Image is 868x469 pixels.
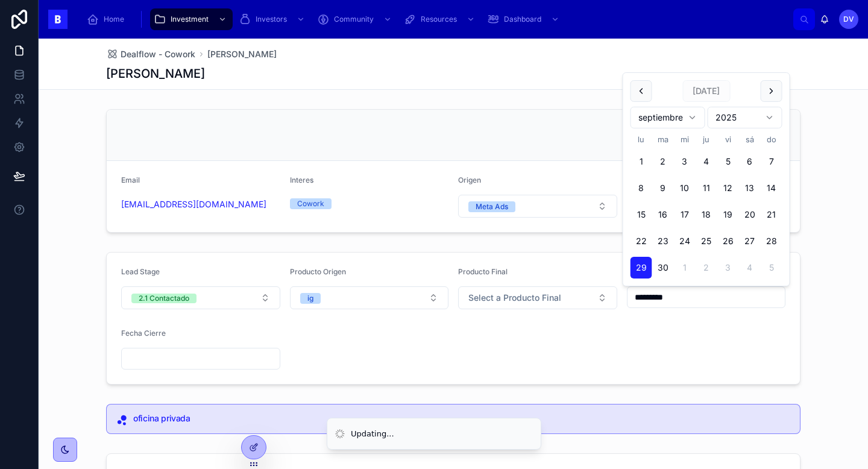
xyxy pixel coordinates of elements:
button: jueves, 25 de septiembre de 2025 [696,230,717,252]
a: Dealflow - Cowork [106,48,195,60]
span: Resources [421,14,457,24]
button: viernes, 12 de septiembre de 2025 [717,177,739,199]
button: Select Button [458,195,617,218]
button: viernes, 5 de septiembre de 2025 [717,151,739,172]
button: miércoles, 3 de septiembre de 2025 [674,151,696,172]
th: miércoles [674,133,696,146]
span: Producto Origen [290,267,346,276]
span: DV [843,14,854,24]
button: domingo, 21 de septiembre de 2025 [761,204,782,225]
span: Select a Producto Final [468,292,561,304]
button: martes, 16 de septiembre de 2025 [652,204,674,225]
span: Lead Stage [121,267,160,276]
button: Select Button [458,286,617,309]
div: Updating... [351,428,394,440]
button: sábado, 4 de octubre de 2025 [739,257,761,279]
th: jueves [696,133,717,146]
button: domingo, 28 de septiembre de 2025 [761,230,782,252]
button: sábado, 27 de septiembre de 2025 [739,230,761,252]
button: Today, lunes, 29 de septiembre de 2025, selected [631,257,652,279]
button: lunes, 1 de septiembre de 2025 [631,151,652,172]
div: ig [307,293,313,304]
button: Unselect META_ADS [468,200,515,212]
h5: oficina privada [133,414,790,423]
span: Interes [290,175,313,184]
span: Origen [458,175,481,184]
button: jueves, 2 de octubre de 2025 [696,257,717,279]
div: scrollable content [77,6,793,33]
a: Dashboard [483,8,565,30]
table: septiembre 2025 [631,133,782,279]
div: Meta Ads [476,201,508,212]
span: Dealflow - Cowork [121,48,195,60]
th: domingo [761,133,782,146]
th: martes [652,133,674,146]
a: Investors [235,8,311,30]
button: jueves, 18 de septiembre de 2025 [696,204,717,225]
span: Community [334,14,374,24]
button: domingo, 5 de octubre de 2025 [761,257,782,279]
button: miércoles, 10 de septiembre de 2025 [674,177,696,199]
span: Investors [256,14,287,24]
th: lunes [631,133,652,146]
th: sábado [739,133,761,146]
button: domingo, 14 de septiembre de 2025 [761,177,782,199]
button: lunes, 8 de septiembre de 2025 [631,177,652,199]
button: martes, 2 de septiembre de 2025 [652,151,674,172]
button: sábado, 13 de septiembre de 2025 [739,177,761,199]
div: 2.1 Contactado [139,294,189,303]
button: miércoles, 1 de octubre de 2025 [674,257,696,279]
span: Fecha Cierre [121,329,166,338]
img: App logo [48,10,68,29]
button: lunes, 15 de septiembre de 2025 [631,204,652,225]
span: Home [104,14,124,24]
a: Resources [400,8,481,30]
div: Cowork [297,198,324,209]
a: Home [83,8,133,30]
button: martes, 9 de septiembre de 2025 [652,177,674,199]
button: viernes, 26 de septiembre de 2025 [717,230,739,252]
button: Select Button [290,286,449,309]
span: Producto Final [458,267,508,276]
button: viernes, 19 de septiembre de 2025 [717,204,739,225]
h1: [PERSON_NAME] [106,65,205,82]
button: viernes, 3 de octubre de 2025 [717,257,739,279]
span: Dashboard [504,14,541,24]
button: domingo, 7 de septiembre de 2025 [761,151,782,172]
button: lunes, 22 de septiembre de 2025 [631,230,652,252]
span: Investment [171,14,209,24]
a: Community [313,8,398,30]
button: martes, 30 de septiembre de 2025 [652,257,674,279]
span: Email [121,175,140,184]
button: miércoles, 24 de septiembre de 2025 [674,230,696,252]
button: sábado, 6 de septiembre de 2025 [739,151,761,172]
a: [PERSON_NAME] [207,48,277,60]
button: martes, 23 de septiembre de 2025 [652,230,674,252]
a: [EMAIL_ADDRESS][DOMAIN_NAME] [121,198,266,210]
button: jueves, 4 de septiembre de 2025 [696,151,717,172]
button: miércoles, 17 de septiembre de 2025 [674,204,696,225]
button: Select Button [121,286,280,309]
th: viernes [717,133,739,146]
a: Investment [150,8,233,30]
button: sábado, 20 de septiembre de 2025 [739,204,761,225]
button: jueves, 11 de septiembre de 2025 [696,177,717,199]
